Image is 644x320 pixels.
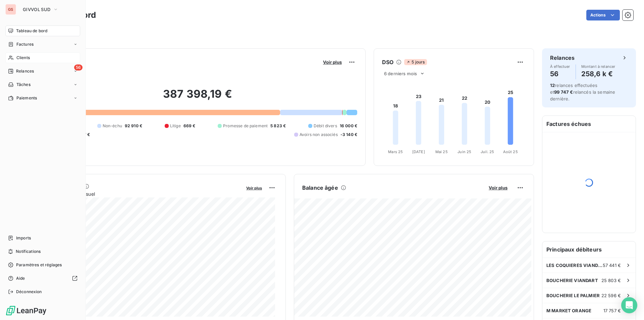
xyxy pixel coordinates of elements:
span: 6 derniers mois [384,71,417,76]
a: Clients [5,52,80,63]
h6: Factures échues [542,116,636,132]
a: Paiements [5,93,80,103]
span: Clients [16,55,30,61]
a: Paramètres et réglages [5,260,80,270]
span: Relances [16,68,34,74]
button: Voir plus [321,59,344,65]
span: BOUCHERIE VIANDART [546,278,598,283]
span: Voir plus [489,185,507,190]
div: Open Intercom Messenger [621,297,637,313]
button: Voir plus [487,185,509,191]
span: Notifications [16,248,41,255]
span: 22 596 € [601,293,621,298]
span: 25 803 € [601,278,621,283]
span: Non-échu [103,123,122,129]
span: Voir plus [246,186,262,190]
tspan: Mai 25 [435,149,448,154]
span: LES COQUIERES VIANDES [546,263,603,268]
a: Imports [5,233,80,243]
a: Tableau de bord [5,26,80,36]
span: Litige [170,123,181,129]
span: Aide [16,275,25,281]
tspan: Juil. 25 [481,149,494,154]
tspan: [DATE] [412,149,425,154]
span: Débit divers [314,123,337,129]
span: GIVVOL SUD [23,7,50,12]
span: 16 000 € [340,123,357,129]
h6: Principaux débiteurs [542,241,636,258]
span: BOUCHERIE LE PALMIER [546,293,600,298]
span: 56 [74,64,83,71]
span: 57 441 € [603,263,621,268]
button: Voir plus [244,185,264,191]
div: GS [5,4,16,15]
span: Voir plus [323,59,342,65]
img: Logo LeanPay [5,305,47,316]
span: Chiffre d'affaires mensuel [38,190,241,197]
a: Aide [5,273,80,284]
span: 5 jours [404,59,427,65]
span: 99 747 € [554,89,573,95]
h6: DSO [382,58,393,66]
span: 669 € [183,123,196,129]
span: Imports [16,235,31,241]
span: 17 757 € [603,308,621,313]
a: Tâches [5,79,80,90]
span: Tableau de bord [16,28,47,34]
span: Tâches [16,82,31,88]
span: Déconnexion [16,289,42,295]
button: Actions [586,10,620,20]
tspan: Mars 25 [388,149,403,154]
h2: 387 398,19 € [38,87,357,107]
h4: 258,6 k € [581,68,615,79]
h6: Balance âgée [302,184,338,192]
span: 92 910 € [125,123,142,129]
span: À effectuer [550,64,570,68]
span: Paiements [16,95,37,101]
span: Montant à relancer [581,64,615,68]
span: -3 140 € [340,132,357,138]
span: M MARKET ORANGE [546,308,591,313]
span: 12 [550,83,555,88]
tspan: Juin 25 [458,149,471,154]
span: Paramètres et réglages [16,262,62,268]
tspan: Août 25 [503,149,518,154]
span: 5 823 € [270,123,286,129]
span: Factures [16,41,34,47]
h4: 56 [550,68,570,79]
a: Factures [5,39,80,50]
span: Avoirs non associés [300,132,338,138]
h6: Relances [550,54,575,62]
a: 56Relances [5,66,80,77]
span: Promesse de paiement [223,123,268,129]
span: relances effectuées et relancés la semaine dernière. [550,83,615,101]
